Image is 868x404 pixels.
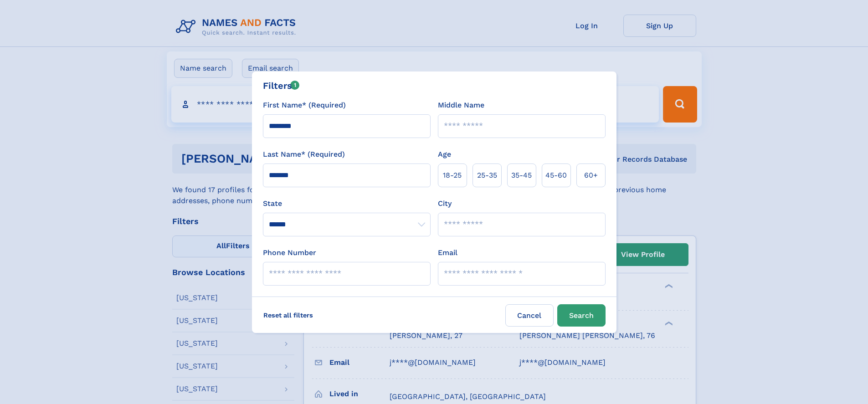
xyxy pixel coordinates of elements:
span: 45‑60 [545,170,567,181]
label: Last Name* (Required) [263,149,345,160]
span: 25‑35 [477,170,497,181]
span: 35‑45 [511,170,532,181]
label: Middle Name [438,100,484,111]
button: Search [557,304,606,327]
label: State [263,198,431,209]
label: Phone Number [263,247,316,258]
label: Age [438,149,451,160]
span: 18‑25 [443,170,462,181]
label: Email [438,247,457,258]
label: Reset all filters [257,304,319,326]
label: City [438,198,452,209]
div: Filters [263,79,300,92]
label: First Name* (Required) [263,100,346,111]
span: 60+ [584,170,598,181]
label: Cancel [505,304,554,327]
